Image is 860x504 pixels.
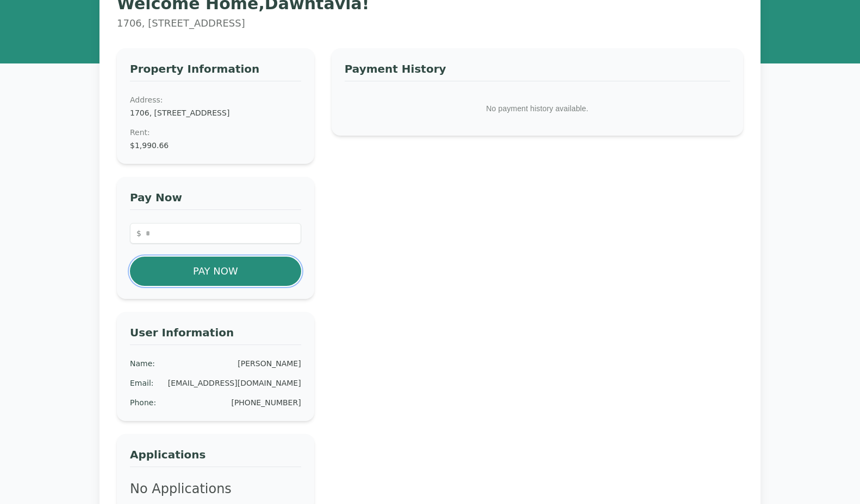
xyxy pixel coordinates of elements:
div: [EMAIL_ADDRESS][DOMAIN_NAME] [168,378,301,388]
div: [PERSON_NAME] [238,358,301,369]
h3: Payment History [345,61,730,81]
div: Name : [130,358,155,369]
dt: Rent : [130,127,301,138]
dd: 1706, [STREET_ADDRESS] [130,107,301,118]
div: Email : [130,378,154,388]
h3: User Information [130,325,301,345]
button: Pay Now [130,257,301,286]
dd: $1,990.66 [130,140,301,151]
p: No payment history available. [345,94,730,123]
h3: Property Information [130,61,301,81]
p: No Applications [130,480,301,497]
dt: Address: [130,94,301,105]
div: [PHONE_NUMBER] [231,397,301,408]
p: 1706, [STREET_ADDRESS] [117,16,743,31]
h3: Pay Now [130,190,301,210]
div: Phone : [130,397,156,408]
h3: Applications [130,447,301,467]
